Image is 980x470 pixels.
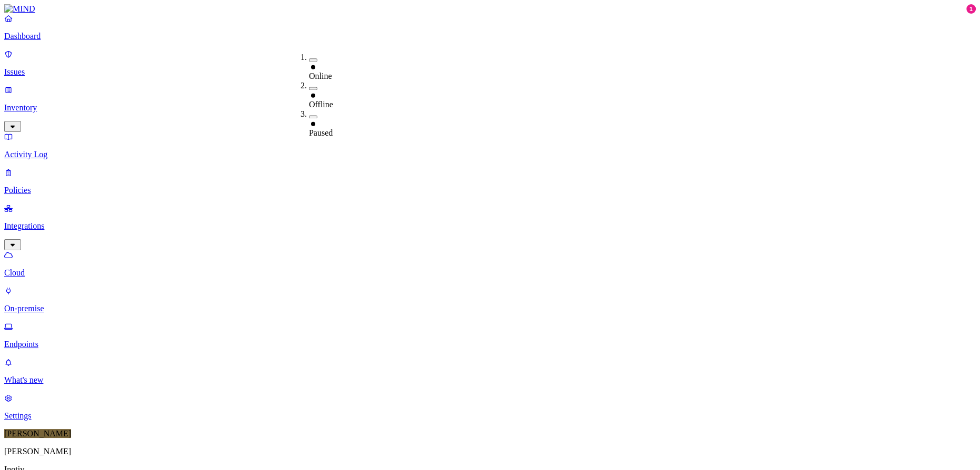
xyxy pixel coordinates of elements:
a: Cloud [4,250,976,278]
p: Activity Log [4,150,976,159]
a: Policies [4,168,976,195]
p: Policies [4,186,976,195]
a: Integrations [4,203,976,249]
p: Issues [4,67,976,77]
p: What's new [4,375,976,385]
p: Settings [4,411,976,421]
img: MIND [4,4,35,14]
a: What's new [4,357,976,385]
p: Dashboard [4,32,976,41]
p: [PERSON_NAME] [4,447,976,456]
p: On-premise [4,304,976,313]
div: 1 [966,4,976,14]
p: Endpoints [4,340,976,349]
a: MIND [4,4,976,14]
a: Inventory [4,85,976,130]
p: Integrations [4,221,976,231]
p: Inventory [4,103,976,113]
a: Endpoints [4,322,976,349]
a: Dashboard [4,14,976,41]
a: Activity Log [4,132,976,159]
span: [PERSON_NAME] [4,429,71,438]
p: Cloud [4,268,976,278]
a: Settings [4,393,976,421]
a: Issues [4,49,976,77]
a: On-premise [4,286,976,313]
